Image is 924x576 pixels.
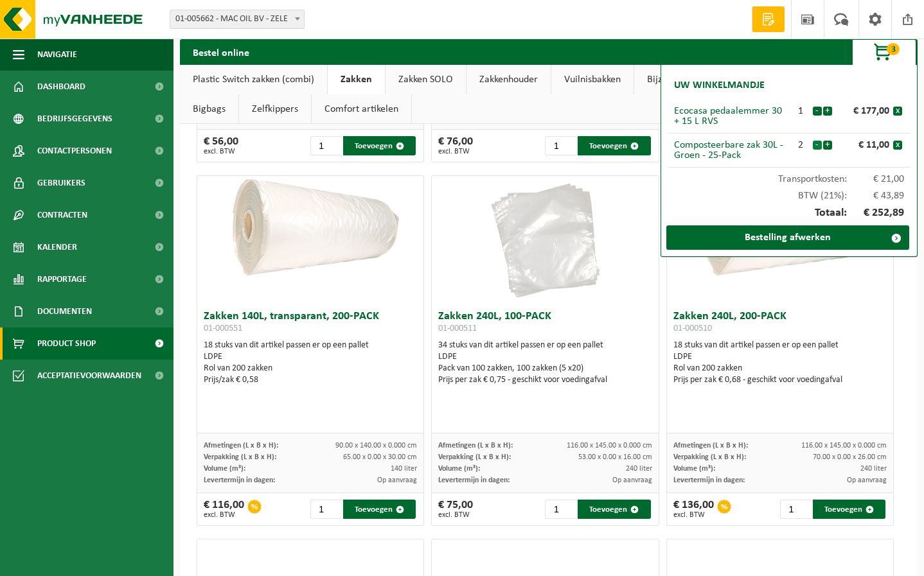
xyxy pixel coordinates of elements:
button: + [823,141,832,150]
span: 53.00 x 0.00 x 16.00 cm [578,453,652,461]
button: Toevoegen [343,136,416,155]
input: 1 [780,500,812,519]
span: Contracten [37,199,87,231]
div: Transportkosten: [668,168,911,184]
div: € 11,00 [835,140,893,150]
div: Ecocasa pedaalemmer 30 + 15 L RVS [674,106,789,127]
div: Composteerbare zak 30L - Groen - 25-Pack [674,140,789,161]
span: 01-005662 - MAC OIL BV - ZELE [170,10,305,29]
div: 34 stuks van dit artikel passen er op een pallet [438,340,652,386]
div: € 56,00 [204,136,238,155]
h2: Uw winkelmandje [668,71,771,100]
button: - [813,107,822,116]
span: 01-005662 - MAC OIL BV - ZELE [170,10,304,28]
span: Op aanvraag [612,476,652,484]
div: € 76,00 [438,136,473,155]
input: 1 [545,136,576,155]
span: 140 liter [391,465,417,473]
a: Zakkenhouder [466,65,551,94]
span: excl. BTW [204,148,238,155]
span: Afmetingen (L x B x H): [438,442,513,449]
div: LDPE [204,351,418,363]
a: Plastic Switch zakken (combi) [180,65,327,94]
a: Zakken SOLO [386,65,466,94]
button: - [813,141,822,150]
a: Zakken [328,65,385,94]
span: 65.00 x 0.00 x 30.00 cm [343,453,417,461]
div: Pack van 100 zakken, 100 zakken (5 x20) [438,363,652,374]
span: 116.00 x 145.00 x 0.000 cm [567,442,652,449]
span: 3 [887,43,900,55]
span: 240 liter [626,465,652,473]
h2: Bestel online [180,39,262,64]
div: BTW (21%): [668,184,911,201]
a: Bestelling afwerken [666,225,909,250]
div: € 116,00 [204,500,244,519]
span: excl. BTW [438,511,473,519]
h3: Zakken 240L, 100-PACK [438,311,652,336]
span: € 43,89 [847,191,905,201]
span: excl. BTW [438,148,473,155]
span: Verpakking (L x B x H): [204,453,276,461]
span: Afmetingen (L x B x H): [204,442,278,449]
span: Levertermijn in dagen: [673,476,745,484]
span: 70.00 x 0.00 x 26.00 cm [813,453,887,461]
span: Bedrijfsgegevens [37,103,112,135]
a: Bigbags [180,94,238,124]
span: Gebruikers [37,167,85,199]
span: excl. BTW [204,511,244,519]
span: Levertermijn in dagen: [438,476,510,484]
div: € 136,00 [673,500,714,519]
div: 18 stuks van dit artikel passen er op een pallet [673,340,887,386]
button: Toevoegen [813,500,885,519]
div: Prijs/zak € 0,58 [204,374,418,386]
span: 01-000511 [438,324,477,333]
div: Rol van 200 zakken [204,363,418,374]
span: Levertermijn in dagen: [204,476,275,484]
input: 1 [545,500,576,519]
div: Prijs per zak € 0,75 - geschikt voor voedingafval [438,374,652,386]
img: 01-000551 [197,176,424,289]
a: Vuilnisbakken [551,65,634,94]
input: 1 [310,500,342,519]
span: 116.00 x 145.00 x 0.000 cm [801,442,887,449]
span: Op aanvraag [847,476,887,484]
div: Totaal: [668,201,911,225]
span: 01-000510 [673,324,712,333]
span: Contactpersonen [37,135,112,167]
button: Toevoegen [343,500,416,519]
span: 01-000551 [204,324,242,333]
div: € 75,00 [438,500,473,519]
div: Rol van 200 zakken [673,363,887,374]
button: 3 [852,39,916,65]
div: 18 stuks van dit artikel passen er op een pallet [204,340,418,386]
a: Bijzonder en gevaarlijk afval [634,65,779,94]
span: Volume (m³): [673,465,715,473]
span: Documenten [37,295,92,327]
a: Zelfkippers [239,94,311,124]
span: Kalender [37,231,77,263]
span: Navigatie [37,39,77,71]
span: 90.00 x 140.00 x 0.000 cm [335,442,417,449]
span: Rapportage [37,263,87,295]
button: x [893,107,902,116]
span: Afmetingen (L x B x H): [673,442,748,449]
button: Toevoegen [578,136,650,155]
div: 2 [789,140,812,150]
div: LDPE [438,351,652,363]
span: Product Shop [37,327,96,360]
div: LDPE [673,351,887,363]
button: + [823,107,832,116]
span: € 21,00 [847,174,905,184]
span: Volume (m³): [204,465,245,473]
button: x [893,141,902,150]
span: excl. BTW [673,511,714,519]
h3: Zakken 140L, transparant, 200-PACK [204,311,418,336]
div: 1 [789,106,812,116]
img: 01-000511 [481,176,609,304]
button: Toevoegen [578,500,650,519]
span: 240 liter [860,465,887,473]
span: Op aanvraag [377,476,417,484]
div: Prijs per zak € 0,68 - geschikt voor voedingafval [673,374,887,386]
span: Verpakking (L x B x H): [673,453,746,461]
